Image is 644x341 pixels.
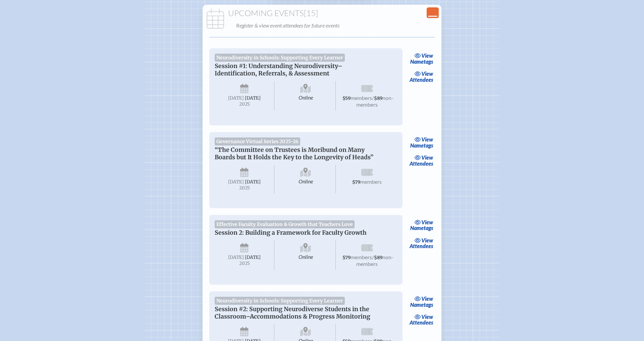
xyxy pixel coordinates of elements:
span: Online [276,165,336,193]
span: 2025 [220,185,269,190]
span: / [372,254,374,260]
a: viewNametags [409,51,435,66]
span: non-members [356,254,393,267]
span: view [421,295,433,302]
span: view [421,154,433,161]
span: Session #2: Supporting Neurodiverse Students in the Classroom–Accommodations & Progress Monitoring [215,305,370,320]
span: view [421,237,433,243]
span: view [421,219,433,225]
span: / [372,95,374,101]
span: Neurodiversity in Schools: Supporting Every Learner [215,54,345,62]
span: [DATE] [245,95,261,101]
span: $59 [342,96,351,101]
span: Neurodiversity in Schools: Supporting Every Learner [215,297,345,305]
a: viewNametags [409,135,435,150]
span: members [351,254,372,260]
span: $89 [374,96,382,101]
span: [DATE] [245,254,261,260]
span: view [421,136,433,143]
span: [DATE] [228,95,244,101]
span: $89 [374,255,382,261]
span: [DATE] [228,179,244,185]
span: [DATE] [228,254,244,260]
span: Session 2: Building a Framework for Faculty Growth [215,229,367,236]
a: viewAttendees [408,312,435,328]
a: viewAttendees [408,153,435,168]
span: Online [276,240,336,270]
a: viewAttendees [408,69,435,84]
span: Online [276,81,336,111]
span: Effective Faculty Evaluation & Growth that Teachers Love [215,220,355,228]
span: non-members [356,95,393,108]
span: view [421,52,433,59]
span: 2025 [220,261,269,266]
span: “The Committee on Trustees is Moribund on Many Boards but It Holds the Key to the Longevity of He... [215,146,373,161]
span: 2025 [220,102,269,107]
span: $79 [352,179,360,185]
span: [15] [304,8,318,18]
h1: Upcoming Events [205,9,439,18]
span: members [360,178,382,185]
span: members [351,95,372,101]
p: Register & view event attendees for future events [236,21,438,30]
span: [DATE] [245,179,261,185]
a: viewNametags [409,218,435,233]
span: view [421,70,433,77]
a: viewNametags [409,294,435,309]
span: Governance Virtual Series 2025-26 [215,137,301,146]
span: $79 [342,255,351,261]
span: view [421,314,433,320]
a: viewAttendees [408,235,435,251]
span: Session #1: Understanding Neurodiversity–Identification, Referrals, & Assessment [215,62,342,77]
